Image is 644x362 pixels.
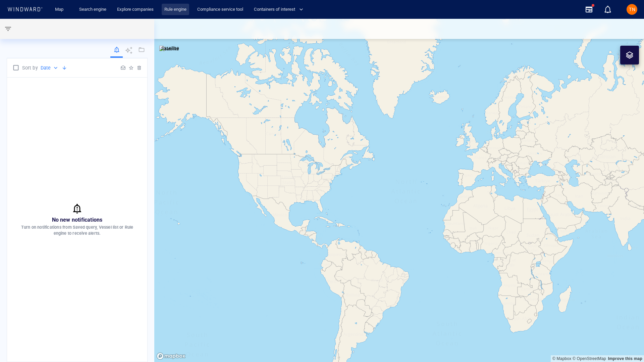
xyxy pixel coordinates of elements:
[114,4,156,15] a: Explore companies
[156,352,186,360] a: Mapbox logo
[52,4,68,15] a: Map
[41,64,59,72] div: Date
[604,5,612,13] div: Notification center
[552,356,571,361] a: Mapbox
[162,4,189,15] a: Rule engine
[50,4,71,15] button: Map
[52,217,103,223] span: No new notifications
[159,46,179,52] img: satellite
[76,4,109,15] a: Search engine
[154,19,644,362] canvas: Map
[615,332,639,357] iframe: Chat
[195,4,246,15] a: Compliance service tool
[573,356,606,361] a: OpenStreetMap
[161,44,179,52] p: Satellite
[254,6,303,13] span: Containers of interest
[41,64,51,72] p: Date
[608,356,642,361] a: Map feedback
[629,7,635,12] span: TN
[22,64,38,72] p: Sort by
[251,4,309,15] button: Containers of interest
[625,3,639,16] button: TN
[15,224,139,236] p: Turn on notifications from Saved query, Vessel list or Rule engine to receive alerts.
